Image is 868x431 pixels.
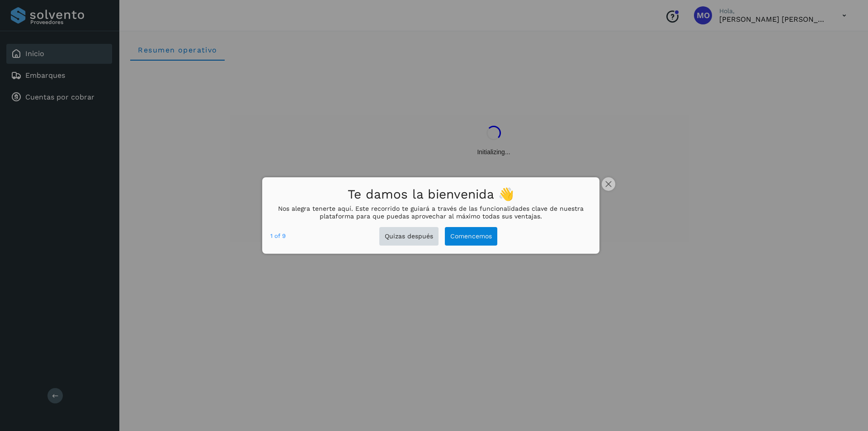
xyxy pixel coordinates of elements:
div: step 1 of 9 [270,231,286,241]
div: Te damos la bienvenida 👋Nos alegra tenerte aquí. Este recorrido te guiará a través de las funcion... [262,177,599,254]
button: close, [602,177,615,191]
button: Quizas después [379,227,439,246]
button: Comencemos [445,227,497,246]
div: 1 of 9 [270,231,286,241]
p: Nos alegra tenerte aquí. Este recorrido te guiará a través de las funcionalidades clave de nuestr... [270,205,591,220]
h1: Te damos la bienvenida 👋 [270,185,591,205]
